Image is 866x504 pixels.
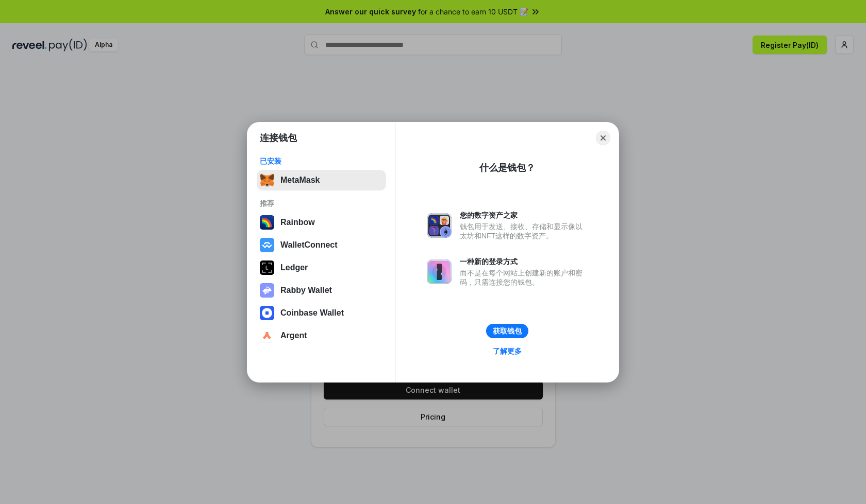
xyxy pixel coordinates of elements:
[257,325,386,346] button: Argent
[460,211,588,220] div: 您的数字资产之家
[486,324,528,338] button: 获取钱包
[260,306,274,320] img: svg+xml,%3Csvg%20width%3D%2228%22%20height%3D%2228%22%20viewBox%3D%220%200%2028%2028%22%20fill%3D...
[487,344,528,358] a: 了解更多
[427,259,452,284] img: svg+xml,%3Csvg%20xmlns%3D%22http%3A%2F%2Fwww.w3.org%2F2000%2Fsvg%22%20fill%3D%22none%22%20viewBox...
[260,132,297,144] h1: 连接钱包
[460,268,588,287] div: 而不是在每个网站上创建新的账户和密码，只需连接您的钱包。
[280,286,332,295] div: Rabby Wallet
[257,303,386,323] button: Coinbase Wallet
[260,283,274,298] img: svg+xml,%3Csvg%20xmlns%3D%22http%3A%2F%2Fwww.w3.org%2F2000%2Fsvg%22%20fill%3D%22none%22%20viewBox...
[280,331,307,340] div: Argent
[280,308,344,318] div: Coinbase Wallet
[596,131,610,145] button: Close
[257,257,386,278] button: Ledger
[427,213,452,238] img: svg+xml,%3Csvg%20xmlns%3D%22http%3A%2F%2Fwww.w3.org%2F2000%2Fsvg%22%20fill%3D%22none%22%20viewBox...
[260,215,274,230] img: svg+xml,%3Csvg%20width%3D%22120%22%20height%3D%22120%22%20viewBox%3D%220%200%20120%20120%22%20fil...
[460,222,588,240] div: 钱包用于发送、接收、存储和显示像以太坊和NFT这样的数字资产。
[260,157,383,166] div: 已安装
[280,218,315,227] div: Rainbow
[260,260,274,275] img: svg+xml,%3Csvg%20xmlns%3D%22http%3A%2F%2Fwww.w3.org%2F2000%2Fsvg%22%20width%3D%2228%22%20height%3...
[257,235,386,255] button: WalletConnect
[493,326,522,336] div: 获取钱包
[280,263,308,272] div: Ledger
[493,346,522,356] div: 了解更多
[257,170,386,190] button: MetaMask
[257,280,386,301] button: Rabby Wallet
[260,199,383,208] div: 推荐
[280,176,320,185] div: MetaMask
[460,257,588,266] div: 一种新的登录方式
[260,328,274,343] img: svg+xml,%3Csvg%20width%3D%2228%22%20height%3D%2228%22%20viewBox%3D%220%200%2028%2028%22%20fill%3D...
[280,240,338,250] div: WalletConnect
[260,173,274,187] img: svg+xml,%3Csvg%20fill%3D%22none%22%20height%3D%2233%22%20viewBox%3D%220%200%2035%2033%22%20width%...
[257,212,386,233] button: Rainbow
[260,238,274,252] img: svg+xml,%3Csvg%20width%3D%2228%22%20height%3D%2228%22%20viewBox%3D%220%200%2028%2028%22%20fill%3D...
[479,162,535,174] div: 什么是钱包？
